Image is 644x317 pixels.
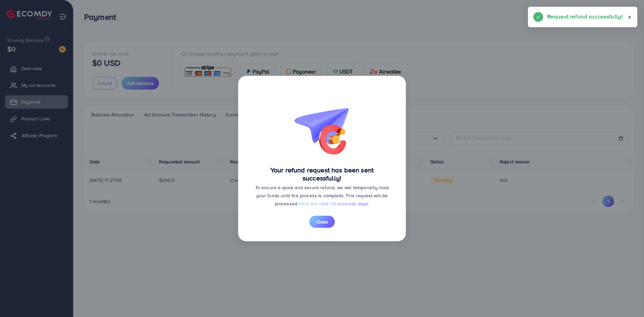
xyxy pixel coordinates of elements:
span: Close [316,218,328,225]
h5: Request refund successfully! [547,12,623,21]
img: bg-request-refund-success.26ac5564.png [288,89,356,158]
span: within the next 1-5 business days. [297,200,369,207]
iframe: Chat [615,287,639,312]
h4: Your refund request has been sent successfully! [252,166,392,182]
p: To ensure a quick and secure refund, we will temporarily hold your funds until the process is com... [252,183,392,208]
button: Close [309,216,335,228]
